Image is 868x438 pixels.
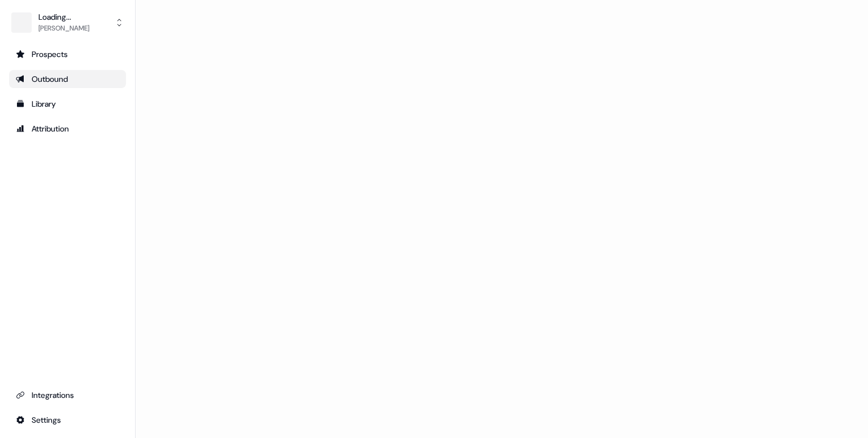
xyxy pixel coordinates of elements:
[9,45,126,63] a: Go to prospects
[9,70,126,88] a: Go to outbound experience
[16,123,119,134] div: Attribution
[9,95,126,113] a: Go to templates
[16,49,119,60] div: Prospects
[16,98,119,109] div: Library
[9,411,126,429] a: Go to integrations
[38,11,89,23] div: Loading...
[16,389,119,401] div: Integrations
[16,414,119,426] div: Settings
[9,120,126,138] a: Go to attribution
[9,9,126,36] button: Loading...[PERSON_NAME]
[38,23,89,34] div: [PERSON_NAME]
[9,386,126,404] a: Go to integrations
[16,73,119,85] div: Outbound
